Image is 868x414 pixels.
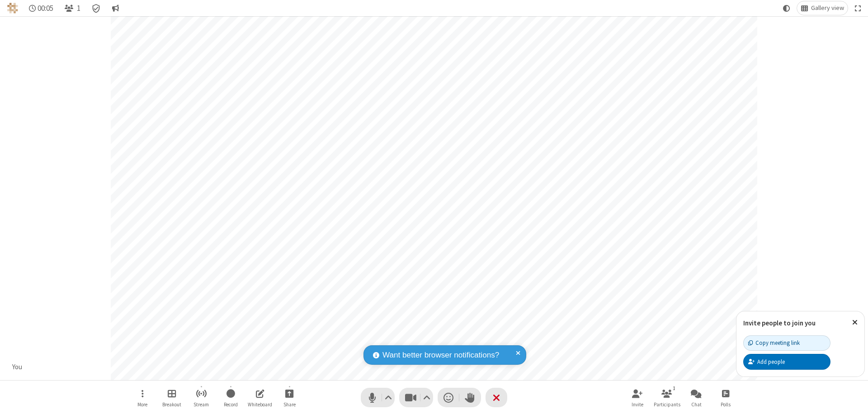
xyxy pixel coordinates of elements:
button: Fullscreen [851,1,865,15]
div: Copy meeting link [748,339,800,347]
span: Whiteboard [248,402,272,407]
img: QA Selenium DO NOT DELETE OR CHANGE [7,3,18,14]
button: Send a reaction [438,388,459,407]
button: Audio settings [382,388,395,407]
button: Start streaming [188,385,215,410]
button: Open menu [129,385,156,410]
span: Polls [721,402,731,407]
span: Gallery view [811,5,844,12]
button: Open chat [683,385,710,410]
span: Record [224,402,238,407]
div: Meeting details Encryption enabled [88,1,105,15]
span: 00:05 [38,4,53,13]
button: Open participant list [653,385,680,410]
button: Open shared whiteboard [246,385,274,410]
button: Video setting [421,388,433,407]
div: You [9,362,26,372]
span: Chat [691,402,702,407]
button: Close popover [845,311,864,334]
span: Share [283,402,296,407]
label: Invite people to join you [743,319,816,327]
span: More [137,402,147,407]
button: Manage Breakout Rooms [158,385,185,410]
span: Breakout [162,402,181,407]
button: Mute (⌘+Shift+A) [361,388,395,407]
button: Start sharing [276,385,303,410]
button: Change layout [797,1,848,15]
button: Using system theme [779,1,794,15]
button: Start recording [217,385,244,410]
div: 1 [670,384,678,392]
button: Conversation [108,1,123,15]
span: Want better browser notifications? [382,349,499,361]
button: Stop video (⌘+Shift+V) [399,388,433,407]
span: Participants [654,402,680,407]
button: Open poll [712,385,739,410]
button: Open participant list [61,1,84,15]
button: End or leave meeting [486,388,507,407]
button: Add people [743,354,830,369]
button: Invite participants (⌘+Shift+I) [624,385,651,410]
button: Raise hand [459,388,481,407]
div: Timer [25,1,57,15]
span: Stream [193,402,209,407]
span: Invite [632,402,643,407]
button: Copy meeting link [743,335,830,351]
span: 1 [77,4,80,13]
